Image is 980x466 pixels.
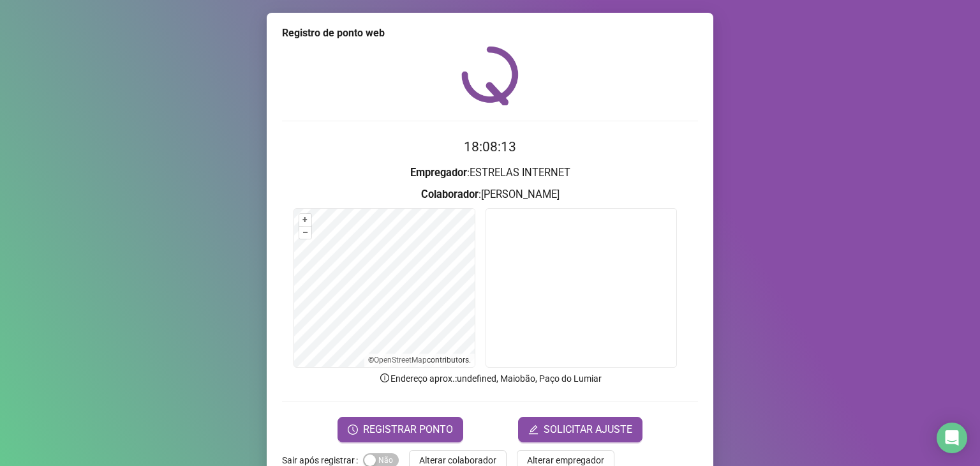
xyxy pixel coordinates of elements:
[421,188,479,200] strong: Colaborador
[528,425,538,435] span: edit
[299,214,311,226] button: +
[282,26,698,41] div: Registro de ponto web
[363,422,453,437] span: REGISTRAR PONTO
[544,422,632,437] span: SOLICITAR AJUSTE
[282,165,698,181] h3: : ESTRELAS INTERNET
[282,186,698,203] h3: : [PERSON_NAME]
[379,372,390,384] span: info-circle
[464,139,516,154] time: 18:08:13
[299,227,311,239] button: –
[461,46,519,105] img: QRPoint
[518,417,642,442] button: editSOLICITAR AJUSTE
[937,423,967,453] div: Open Intercom Messenger
[374,356,427,365] a: OpenStreetMap
[338,417,463,442] button: REGISTRAR PONTO
[410,167,467,179] strong: Empregador
[368,356,471,365] li: © contributors.
[282,372,698,386] p: Endereço aprox. : undefined, Maiobão, Paço do Lumiar
[348,425,358,435] span: clock-circle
